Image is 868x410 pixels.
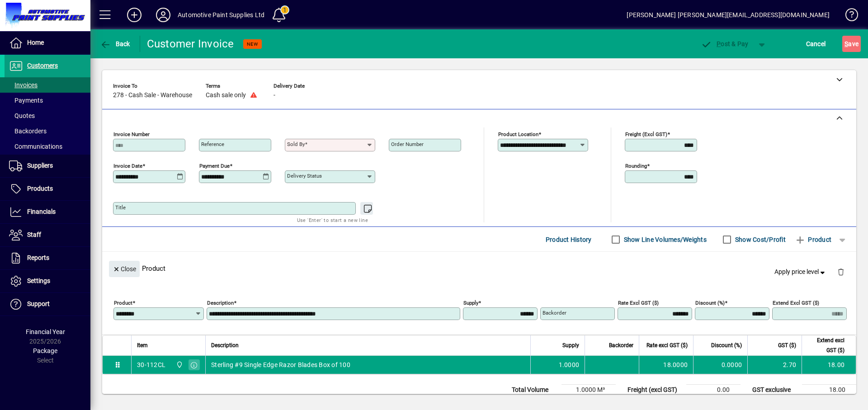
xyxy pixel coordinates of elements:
span: Cash sale only [206,92,246,99]
mat-label: Reference [201,141,224,147]
button: Post & Pay [697,36,753,52]
mat-label: Payment due [199,163,230,169]
span: Invoices [9,81,38,89]
span: Settings [27,277,50,284]
span: Product History [546,232,592,247]
app-page-header-button: Delete [830,268,852,276]
a: Staff [5,224,90,246]
div: [PERSON_NAME] [PERSON_NAME][EMAIL_ADDRESS][DOMAIN_NAME] [627,8,830,22]
app-page-header-button: Close [107,264,142,273]
div: Product [102,252,856,285]
button: Product History [542,231,595,248]
span: Support [27,300,50,307]
a: Quotes [5,108,90,123]
span: Package [33,347,57,354]
span: ost & Pay [701,40,749,47]
span: Sterling #9 Single Edge Razor Blades Box of 100 [211,360,350,369]
a: Suppliers [5,155,90,177]
span: Suppliers [27,162,53,169]
td: 18.00 [802,356,856,374]
label: Show Line Volumes/Weights [622,235,707,244]
span: Payments [9,97,43,104]
button: Profile [149,7,178,23]
mat-label: Freight (excl GST) [625,131,667,137]
span: Back [100,40,130,47]
span: Supply [562,340,579,350]
mat-label: Description [207,300,234,306]
span: P [717,40,721,47]
span: Staff [27,231,41,238]
td: 0.00 [686,385,741,396]
mat-label: Supply [463,300,478,306]
span: Backorders [9,127,47,135]
span: Home [27,39,44,46]
button: Apply price level [771,264,830,280]
a: Knowledge Base [839,2,857,31]
a: Financials [5,201,90,223]
button: Add [120,7,149,23]
span: Product [795,232,831,247]
mat-label: Product location [498,131,538,137]
button: Product [790,231,836,248]
button: Cancel [804,36,828,52]
span: Description [211,340,239,350]
td: 0.0000 [693,356,747,374]
a: Home [5,32,90,54]
div: Automotive Paint Supplies Ltd [178,8,264,22]
span: Financial Year [26,328,65,335]
span: Backorder [609,340,633,350]
mat-label: Rounding [625,163,647,169]
span: Reports [27,254,49,261]
mat-label: Invoice date [113,163,142,169]
span: Automotive Paint Supplies Ltd [174,360,184,370]
button: Back [98,36,132,52]
div: Customer Invoice [147,37,234,51]
mat-label: Invoice number [113,131,150,137]
a: Communications [5,139,90,154]
span: 1.0000 [559,360,580,369]
mat-label: Extend excl GST ($) [773,300,819,306]
span: - [274,92,275,99]
app-page-header-button: Back [90,36,140,52]
span: Financials [27,208,56,215]
mat-label: Delivery status [287,173,322,179]
span: S [844,40,848,47]
button: Close [109,261,140,277]
a: Reports [5,247,90,269]
span: Quotes [9,112,35,119]
mat-label: Sold by [287,141,305,147]
a: Support [5,293,90,316]
span: Rate excl GST ($) [646,340,688,350]
a: Settings [5,270,90,292]
div: 18.0000 [645,360,688,369]
span: Item [137,340,148,350]
label: Show Cost/Profit [733,235,786,244]
mat-label: Product [114,300,132,306]
mat-label: Rate excl GST ($) [618,300,659,306]
span: 278 - Cash Sale - Warehouse [113,92,192,99]
a: Invoices [5,77,90,93]
td: GST exclusive [748,385,802,396]
mat-label: Backorder [542,310,566,316]
td: Freight (excl GST) [623,385,686,396]
button: Delete [830,261,852,283]
span: ave [844,37,859,51]
button: Save [842,36,861,52]
mat-label: Order number [391,141,424,147]
mat-label: Title [115,204,126,211]
span: Customers [27,62,58,69]
span: Discount (%) [711,340,742,350]
td: 2.70 [747,356,802,374]
td: Total Volume [507,385,561,396]
td: 18.00 [802,385,856,396]
span: Close [113,262,136,277]
span: Cancel [806,37,826,51]
span: NEW [247,41,258,47]
a: Payments [5,93,90,108]
div: 30-112CL [137,360,165,369]
span: Apply price level [774,267,827,277]
span: GST ($) [778,340,796,350]
td: 1.0000 M³ [561,385,616,396]
a: Products [5,178,90,200]
a: Backorders [5,123,90,139]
